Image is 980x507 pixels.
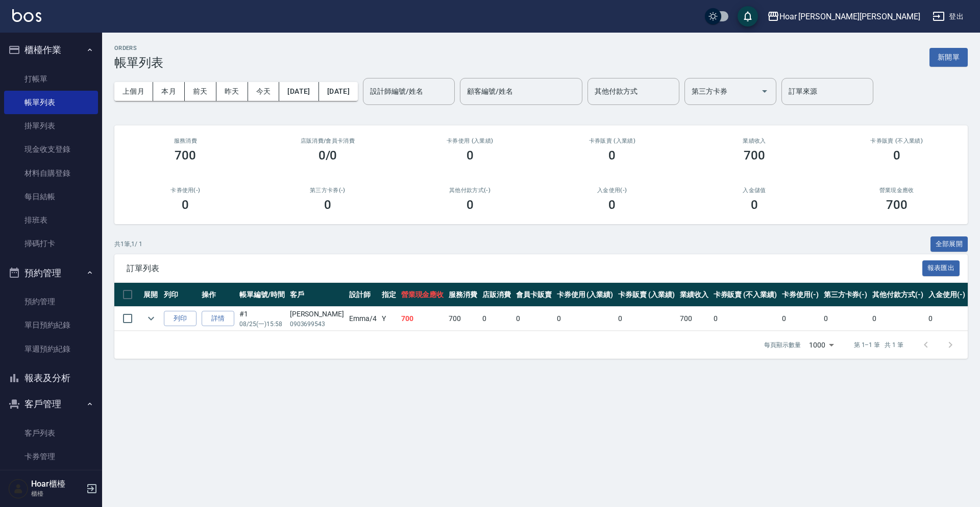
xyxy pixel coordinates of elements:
[4,260,98,286] button: 預約管理
[838,138,955,144] h2: 卡券販賣 (不入業績)
[127,263,922,274] span: 訂單列表
[4,91,98,114] a: 帳單列表
[319,82,358,101] button: [DATE]
[711,283,779,307] th: 卡券販賣 (不入業績)
[12,9,41,22] img: Logo
[4,162,98,185] a: 材料自購登錄
[127,187,244,194] h2: 卡券使用(-)
[751,198,758,212] h3: 0
[31,489,83,498] p: 櫃檯
[696,187,814,194] h2: 入金儲值
[4,185,98,208] a: 每日結帳
[324,198,331,212] h3: 0
[411,187,529,194] h2: 其他付款方式(-)
[779,10,920,23] div: Hoar [PERSON_NAME][PERSON_NAME]
[347,307,379,331] td: Emma /4
[318,148,337,163] h3: 0/0
[4,37,98,63] button: 櫃檯作業
[164,311,197,327] button: 列印
[480,283,513,307] th: 店販消費
[553,187,671,194] h2: 入金使用(-)
[31,479,83,489] h5: Hoar櫃檯
[127,138,244,144] h3: 服務消費
[854,340,903,350] p: 第 1–1 筆 共 1 筆
[290,319,344,329] p: 0903699543
[4,468,98,492] a: 入金管理
[399,307,447,331] td: 700
[608,198,616,212] h3: 0
[929,48,968,67] button: 新開單
[467,198,474,212] h3: 0
[143,311,159,326] button: expand row
[4,391,98,417] button: 客戶管理
[446,283,480,307] th: 服務消費
[821,307,870,331] td: 0
[779,307,821,331] td: 0
[4,290,98,313] a: 預約管理
[379,307,399,331] td: Y
[922,263,960,273] a: 報表匯出
[182,198,189,212] h3: 0
[893,148,900,163] h3: 0
[411,138,529,144] h2: 卡券使用 (入業績)
[347,283,379,307] th: 設計師
[269,187,387,194] h2: 第三方卡券(-)
[141,283,161,307] th: 展開
[216,82,248,101] button: 昨天
[756,83,773,99] button: Open
[269,138,387,144] h2: 店販消費 /會員卡消費
[554,283,616,307] th: 卡券使用 (入業績)
[446,307,480,331] td: 700
[153,82,185,101] button: 本月
[616,283,677,307] th: 卡券販賣 (入業績)
[4,138,98,161] a: 現金收支登錄
[608,148,616,163] h3: 0
[677,283,711,307] th: 業績收入
[738,6,758,26] button: save
[114,82,153,101] button: 上個月
[763,6,924,27] button: Hoar [PERSON_NAME][PERSON_NAME]
[480,307,513,331] td: 0
[513,283,554,307] th: 會員卡販賣
[239,319,285,329] p: 08/25 (一) 15:58
[838,187,955,194] h2: 營業現金應收
[248,82,280,101] button: 今天
[553,138,671,144] h2: 卡券販賣 (入業績)
[926,283,968,307] th: 入金使用(-)
[929,52,968,62] a: 新開單
[711,307,779,331] td: 0
[237,283,287,307] th: 帳單編號/時間
[4,337,98,361] a: 單週預約紀錄
[922,260,960,276] button: 報表匯出
[4,208,98,232] a: 排班表
[237,307,287,331] td: #1
[821,283,870,307] th: 第三方卡券(-)
[513,307,554,331] td: 0
[202,311,234,327] a: 詳情
[926,307,968,331] td: 0
[4,114,98,138] a: 掛單列表
[399,283,447,307] th: 營業現金應收
[4,232,98,255] a: 掃碼打卡
[554,307,616,331] td: 0
[805,331,838,359] div: 1000
[870,283,926,307] th: 其他付款方式(-)
[287,283,347,307] th: 客戶
[467,148,474,163] h3: 0
[744,148,765,163] h3: 700
[930,236,968,252] button: 全部展開
[185,82,216,101] button: 前天
[114,239,142,249] p: 共 1 筆, 1 / 1
[199,283,237,307] th: 操作
[279,82,318,101] button: [DATE]
[114,45,163,51] h2: ORDERS
[616,307,677,331] td: 0
[4,313,98,337] a: 單日預約紀錄
[290,309,344,319] div: [PERSON_NAME]
[764,340,801,350] p: 每頁顯示數量
[4,421,98,445] a: 客戶列表
[8,478,29,499] img: Person
[928,7,968,26] button: 登出
[870,307,926,331] td: 0
[4,445,98,468] a: 卡券管理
